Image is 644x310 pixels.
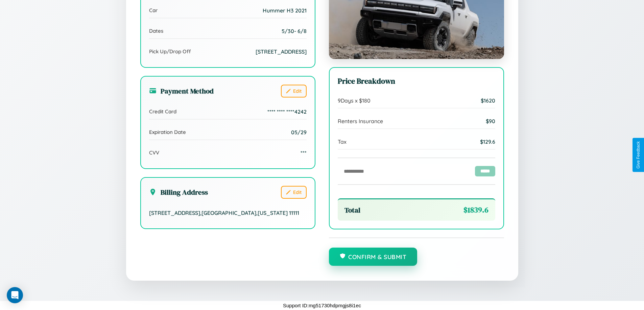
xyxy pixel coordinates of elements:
[344,205,360,215] span: Total
[149,209,299,216] span: [STREET_ADDRESS] , [GEOGRAPHIC_DATA] , [US_STATE] 11111
[283,301,361,310] p: Support ID: mg51730hdpmgjs8i1ec
[281,85,307,97] button: Edit
[480,138,495,145] span: $ 129.6
[149,129,186,135] span: Expiration Date
[149,86,214,96] h3: Payment Method
[486,118,495,124] span: $ 90
[149,149,159,156] span: CVV
[256,48,307,55] span: [STREET_ADDRESS]
[282,28,307,34] span: 5 / 30 - 6 / 8
[263,7,307,14] span: Hummer H3 2021
[149,108,176,115] span: Credit Card
[291,129,307,136] span: 05/29
[481,97,495,104] span: $ 1620
[338,138,347,145] span: Tax
[149,28,163,34] span: Dates
[7,287,23,303] div: Open Intercom Messenger
[636,141,641,169] div: Give Feedback
[338,97,371,104] span: 9 Days x $ 180
[149,187,208,197] h3: Billing Address
[149,7,158,13] span: Car
[338,118,383,124] span: Renters Insurance
[463,205,488,215] span: $ 1839.6
[338,76,495,86] h3: Price Breakdown
[281,186,307,199] button: Edit
[149,48,191,55] span: Pick Up/Drop Off
[329,248,418,266] button: Confirm & Submit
